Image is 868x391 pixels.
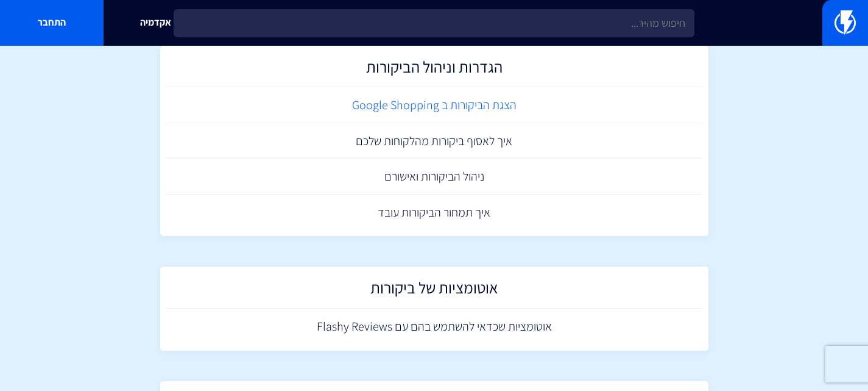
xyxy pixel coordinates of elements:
a: הצגת הביקורות ב Google Shopping [166,87,702,123]
a: איך תמחור הביקורות עובד [166,195,702,231]
a: אוטומציות שכדאי להשתמש בהם עם Flashy Reviews [166,309,702,345]
a: הגדרות וניהול הביקורות [166,52,702,88]
h2: אוטומציות של ביקורות [172,279,696,303]
a: ניהול הביקורות ואישורם [166,159,702,195]
a: איך לאסוף ביקורות מהלקוחות שלכם [166,123,702,159]
h2: הגדרות וניהול הביקורות [172,58,696,82]
a: אוטומציות של ביקורות [166,273,702,309]
input: חיפוש מהיר... [174,9,694,37]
